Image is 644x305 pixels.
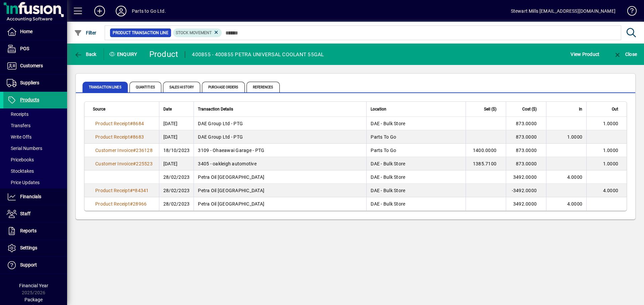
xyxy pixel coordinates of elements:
span: Parts To Go [371,134,396,140]
span: # [130,134,133,140]
td: 873.0000 [506,157,546,170]
div: Enquiry [104,49,144,60]
td: DAE Group Ltd - PTG [194,117,366,130]
span: DAE - Bulk Store [371,121,405,126]
span: Transaction Lines [83,82,128,92]
app-page-header-button: Back [67,48,104,60]
a: Serial Numbers [3,143,67,154]
span: View Product [571,49,599,60]
td: 873.0000 [506,144,546,157]
button: Back [72,48,98,60]
span: Product Receipt [95,201,130,207]
a: Write Offs [3,131,67,143]
span: Home [20,29,33,34]
td: Petra Oil [GEOGRAPHIC_DATA] [194,170,366,184]
span: 1.0000 [603,148,619,153]
span: DAE - Bulk Store [371,161,405,166]
span: Back [74,52,97,57]
a: Financials [3,188,67,205]
td: [DATE] [159,117,194,130]
span: Sell ($) [484,105,496,113]
button: Profile [110,5,132,17]
span: DAE - Bulk Store [371,201,405,207]
a: Home [3,23,67,40]
td: Petra Oil [GEOGRAPHIC_DATA] [194,184,366,197]
span: Reports [20,228,37,233]
a: Customers [3,58,67,74]
mat-chip: Product Transaction Type: Stock movement [173,28,222,37]
span: Out [612,105,618,113]
span: # [130,121,133,126]
span: 225523 [136,161,153,166]
a: Product Receipt#28966 [93,200,149,208]
a: Suppliers [3,75,67,91]
span: Product Receipt [95,188,130,193]
td: -3492.0000 [506,184,546,197]
span: Cost ($) [522,105,537,113]
span: 28966 [133,201,147,207]
app-page-header-button: Close enquiry [606,48,644,60]
span: Quantities [129,82,161,92]
a: Reports [3,223,67,239]
a: Pricebooks [3,154,67,165]
span: Product Receipt [95,121,130,126]
span: Transfers [7,123,31,128]
td: 3109 - Ohaeawai Garage - PTG [194,144,366,157]
td: [DATE] [159,157,194,170]
span: # [130,201,133,207]
span: 8684 [133,121,144,126]
span: # [130,188,133,193]
td: 3492.0000 [506,170,546,184]
a: Knowledge Base [622,1,636,23]
span: Receipts [7,111,29,117]
span: Stocktakes [7,168,34,174]
td: 1400.0000 [466,144,506,157]
td: DAE Group Ltd - PTG [194,130,366,144]
span: # [133,148,136,153]
button: Close [612,48,639,60]
td: 28/02/2023 [159,170,194,184]
span: Suppliers [20,80,39,85]
span: 1.0000 [567,134,583,140]
span: Financial Year [19,283,48,288]
a: Support [3,257,67,274]
td: Petra Oil [GEOGRAPHIC_DATA] [194,197,366,211]
button: Filter [72,27,98,39]
td: 18/10/2023 [159,144,194,157]
span: Customer Invoice [95,148,133,153]
span: Write Offs [7,134,32,140]
td: 3492.0000 [506,197,546,211]
td: 1385.7100 [466,157,506,170]
span: Product Transaction Line [113,29,168,36]
span: Pricebooks [7,157,34,162]
span: Date [163,105,172,113]
a: Transfers [3,120,67,131]
td: 28/02/2023 [159,184,194,197]
a: Staff [3,206,67,222]
div: Date [163,105,190,113]
div: Parts to Go Ltd. [132,6,166,16]
span: DAE - Bulk Store [371,188,405,193]
button: Add [89,5,110,17]
td: 873.0000 [506,130,546,144]
span: Customers [20,63,43,68]
span: Customer Invoice [95,161,133,166]
span: Close [613,52,637,57]
span: Location [371,105,386,113]
span: Sales History [163,82,200,92]
td: 3405 - oakleigh automotive [194,157,366,170]
span: 1.0000 [603,121,619,126]
span: 4.0000 [603,188,619,193]
span: Transaction Details [198,105,233,113]
a: Customer Invoice#236128 [93,147,155,154]
span: Stock movement [176,30,212,35]
a: Stocktakes [3,165,67,177]
span: Filter [74,30,97,35]
span: DAE - Bulk Store [371,174,405,180]
a: POS [3,41,67,57]
span: Staff [20,211,31,216]
div: Cost ($) [510,105,543,113]
span: References [247,82,280,92]
span: Parts To Go [371,148,396,153]
span: Price Updates [7,180,40,185]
